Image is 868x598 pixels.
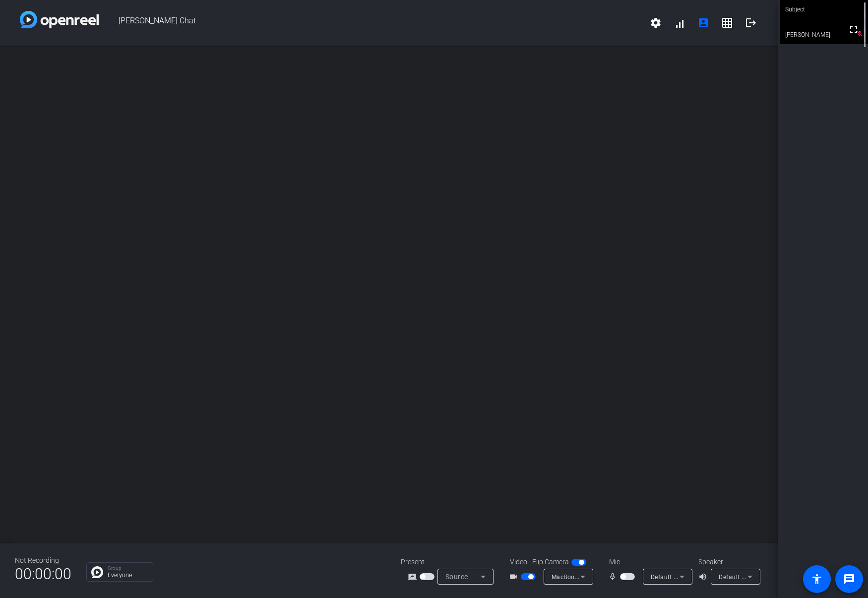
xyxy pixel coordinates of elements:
[15,555,71,566] div: Not Recording
[668,11,691,35] button: signal_cellular_alt
[843,573,855,585] mat-icon: message
[719,573,838,581] span: Default - MacBook Pro Speakers (Built-in)
[20,11,99,28] img: white-gradient.svg
[698,557,758,567] div: Speaker
[599,557,698,567] div: Mic
[510,557,527,567] span: Video
[15,562,71,586] span: 00:00:00
[698,571,710,583] mat-icon: volume_up
[651,573,759,581] span: Default - ZOOM F3 Driver (1686:06e5)
[532,557,569,567] span: Flip Camera
[108,566,148,571] p: Group
[408,571,420,583] mat-icon: screen_share_outline
[811,573,823,585] mat-icon: accessibility
[509,571,521,583] mat-icon: videocam_outline
[108,572,148,578] p: Everyone
[745,17,757,29] mat-icon: logout
[99,11,644,35] span: [PERSON_NAME] Chat
[697,17,709,29] mat-icon: account_box
[91,566,103,578] img: Chat Icon
[552,573,652,581] span: MacBook Pro Camera (0000:0001)
[721,17,733,29] mat-icon: grid_on
[401,557,500,567] div: Present
[650,17,662,29] mat-icon: settings
[608,571,620,583] mat-icon: mic_none
[445,573,468,581] span: Source
[848,24,860,36] mat-icon: fullscreen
